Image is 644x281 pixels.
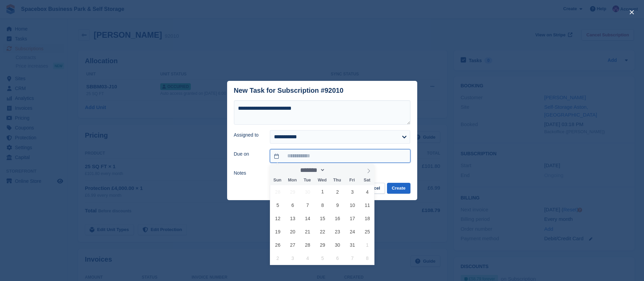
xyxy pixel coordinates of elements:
[271,238,284,251] span: October 26, 2025
[301,198,314,212] span: October 7, 2025
[346,251,359,265] span: November 7, 2025
[286,212,299,225] span: October 13, 2025
[286,238,299,251] span: October 27, 2025
[316,251,329,265] span: November 5, 2025
[315,178,330,182] span: Wed
[345,178,360,182] span: Fri
[271,251,284,265] span: November 2, 2025
[331,185,344,198] span: October 2, 2025
[330,178,345,182] span: Thu
[331,225,344,238] span: October 23, 2025
[301,225,314,238] span: October 21, 2025
[286,225,299,238] span: October 20, 2025
[271,212,284,225] span: October 12, 2025
[361,238,374,251] span: November 1, 2025
[286,251,299,265] span: November 3, 2025
[316,185,329,198] span: October 1, 2025
[234,131,262,139] label: Assigned to
[301,238,314,251] span: October 28, 2025
[298,166,325,174] select: Month
[234,87,344,94] div: New Task for Subscription #92010
[361,212,374,225] span: October 18, 2025
[346,185,359,198] span: October 3, 2025
[360,178,374,182] span: Sat
[271,185,284,198] span: September 28, 2025
[271,198,284,212] span: October 5, 2025
[331,198,344,212] span: October 9, 2025
[346,212,359,225] span: October 17, 2025
[285,178,300,182] span: Mon
[286,198,299,212] span: October 6, 2025
[301,185,314,198] span: September 30, 2025
[234,170,262,177] label: Notes
[316,225,329,238] span: October 22, 2025
[361,225,374,238] span: October 25, 2025
[361,251,374,265] span: November 8, 2025
[387,183,410,194] button: Create
[270,178,285,182] span: Sun
[626,7,637,18] button: close
[316,238,329,251] span: October 29, 2025
[361,185,374,198] span: October 4, 2025
[346,225,359,238] span: October 24, 2025
[234,151,262,158] label: Due on
[301,212,314,225] span: October 14, 2025
[300,178,315,182] span: Tue
[316,198,329,212] span: October 8, 2025
[346,238,359,251] span: October 31, 2025
[301,251,314,265] span: November 4, 2025
[346,198,359,212] span: October 10, 2025
[331,212,344,225] span: October 16, 2025
[361,198,374,212] span: October 11, 2025
[271,225,284,238] span: October 19, 2025
[331,251,344,265] span: November 6, 2025
[331,238,344,251] span: October 30, 2025
[286,185,299,198] span: September 29, 2025
[325,166,347,174] input: Year
[316,212,329,225] span: October 15, 2025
